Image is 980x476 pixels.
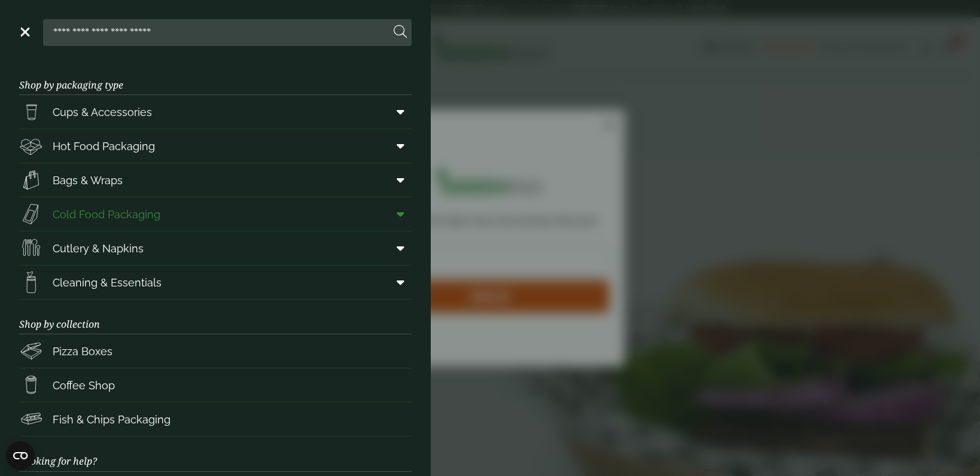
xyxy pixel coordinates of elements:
[19,300,412,334] h3: Shop by collection
[19,168,43,192] img: Paper_carriers.svg
[53,138,155,154] span: Hot Food Packaging
[19,407,43,431] img: FishNchip_box.svg
[19,339,43,363] img: Pizza_boxes.svg
[53,274,162,291] span: Cleaning & Essentials
[53,172,123,188] span: Bags & Wraps
[19,202,43,226] img: Sandwich_box.svg
[19,163,412,197] a: Bags & Wraps
[19,373,43,397] img: HotDrink_paperCup.svg
[53,104,152,120] span: Cups & Accessories
[53,343,112,359] span: Pizza Boxes
[19,266,412,299] a: Cleaning & Essentials
[19,334,412,368] a: Pizza Boxes
[19,402,412,436] a: Fish & Chips Packaging
[19,368,412,402] a: Coffee Shop
[53,377,115,393] span: Coffee Shop
[19,236,43,260] img: Cutlery.svg
[19,129,412,163] a: Hot Food Packaging
[53,240,144,257] span: Cutlery & Napkins
[19,437,412,471] h3: Looking for help?
[19,231,412,265] a: Cutlery & Napkins
[53,206,160,222] span: Cold Food Packaging
[6,441,35,470] button: Open CMP widget
[19,197,412,231] a: Cold Food Packaging
[19,95,412,129] a: Cups & Accessories
[19,270,43,294] img: open-wipe.svg
[19,100,43,124] img: PintNhalf_cup.svg
[19,60,412,95] h3: Shop by packaging type
[53,411,171,428] span: Fish & Chips Packaging
[19,134,43,158] img: Deli_box.svg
